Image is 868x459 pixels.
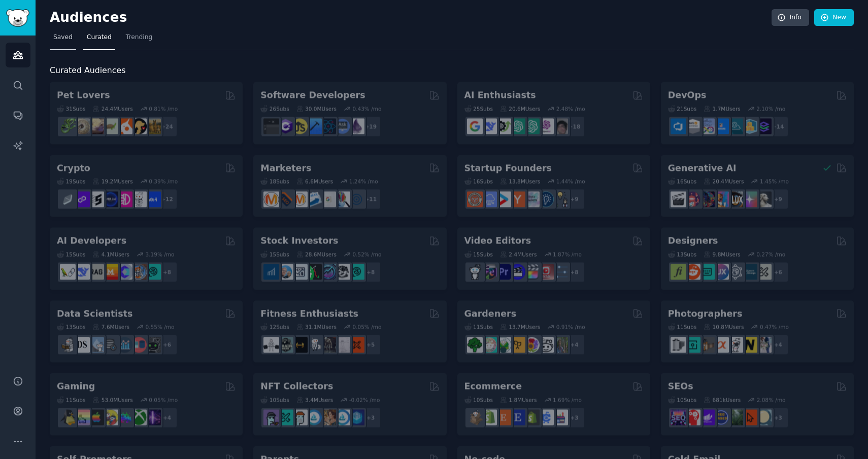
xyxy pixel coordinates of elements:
[495,191,511,207] img: startup
[685,264,700,280] img: logodesign
[671,119,686,134] img: azuredevops
[349,337,364,352] img: personaltraining
[296,105,337,112] div: 30.0M Users
[306,119,322,134] img: iOSProgramming
[699,410,715,426] img: seogrowth
[495,410,511,426] img: Etsy
[335,337,350,352] img: physicaltherapy
[742,410,757,426] img: GoogleSearchConsole
[292,191,308,207] img: AskMarketing
[57,380,95,393] h2: Gaming
[742,337,757,352] img: Nikon
[117,337,132,352] img: analytics
[87,33,112,42] span: Curated
[727,410,743,426] img: Local_SEO
[713,337,729,352] img: SonyAlpha
[756,191,772,207] img: DreamBooth
[704,178,744,185] div: 20.4M Users
[117,191,132,207] img: defiblockchain
[349,178,378,185] div: 1.24 % /mo
[349,264,364,280] img: technicalanalysis
[742,191,757,207] img: starryai
[524,264,540,280] img: finalcutpro
[767,116,789,137] div: + 14
[103,119,118,134] img: turtle
[92,178,132,185] div: 19.2M Users
[685,410,700,426] img: TechSEO
[88,119,104,134] img: leopardgeckos
[668,89,707,102] h2: DevOps
[260,251,289,258] div: 15 Sub s
[538,264,554,280] img: Youtubevideo
[467,410,483,426] img: dropship
[296,178,333,185] div: 6.6M Users
[156,189,178,210] div: + 12
[464,89,536,102] h2: AI Enthusiasts
[727,264,743,280] img: userexperience
[564,116,585,137] div: + 18
[668,162,737,174] h2: Generative AI
[552,119,568,134] img: ArtificalIntelligence
[467,264,483,280] img: gopro
[538,191,554,207] img: Entrepreneurship
[552,191,568,207] img: growmybusiness
[57,324,85,331] div: 13 Sub s
[671,410,686,426] img: SEO_Digital_Marketing
[495,119,511,134] img: AItoolsCatalog
[713,410,729,426] img: SEO_cases
[60,191,76,207] img: ethfinance
[556,178,585,185] div: 1.44 % /mo
[757,396,786,403] div: 2.08 % /mo
[335,264,350,280] img: swingtrading
[756,105,785,112] div: 2.10 % /mo
[481,410,497,426] img: shopify
[320,191,336,207] img: googleads
[292,264,308,280] img: Forex
[296,324,337,331] div: 31.1M Users
[145,191,161,207] img: defi_
[756,119,772,134] img: PlatformEngineers
[57,105,85,112] div: 31 Sub s
[352,105,381,112] div: 0.43 % /mo
[50,10,772,26] h2: Audiences
[685,119,700,134] img: AWS_Certified_Experts
[767,407,789,428] div: + 3
[524,119,540,134] img: chatgpt_prompts_
[131,410,147,426] img: XboxGamers
[131,119,147,134] img: PetAdvice
[156,116,178,137] div: + 24
[500,324,540,331] div: 13.7M Users
[335,191,350,207] img: MarketingResearch
[146,324,175,331] div: 0.55 % /mo
[149,105,178,112] div: 0.81 % /mo
[814,9,854,26] a: New
[553,251,582,258] div: 1.87 % /mo
[103,337,118,352] img: dataengineering
[145,410,161,426] img: TwitchStreaming
[685,337,700,352] img: streetphotography
[88,410,104,426] img: macgaming
[360,407,381,428] div: + 3
[671,191,686,207] img: aivideo
[260,396,289,403] div: 10 Sub s
[464,251,493,258] div: 15 Sub s
[760,324,789,331] div: 0.47 % /mo
[538,410,554,426] img: ecommercemarketing
[263,119,279,134] img: software
[685,191,700,207] img: dalle2
[524,191,540,207] img: indiehackers
[713,119,729,134] img: DevOpsLinks
[88,337,104,352] img: statistics
[156,261,178,283] div: + 8
[103,410,118,426] img: GamerPals
[756,337,772,352] img: WeddingPhotography
[74,264,90,280] img: DeepSeek
[464,162,552,174] h2: Startup Founders
[278,264,293,280] img: ValueInvesting
[464,307,517,320] h2: Gardeners
[467,119,483,134] img: GoogleGeminiAI
[126,33,152,42] span: Trending
[263,410,279,426] img: NFTExchange
[60,337,76,352] img: MachineLearning
[564,407,585,428] div: + 3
